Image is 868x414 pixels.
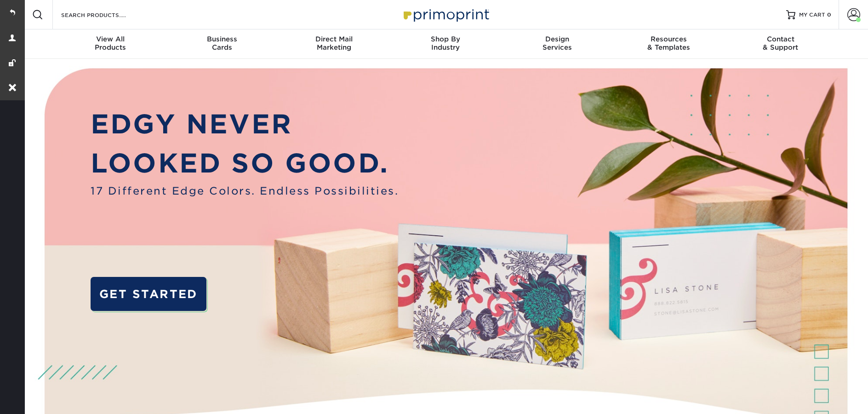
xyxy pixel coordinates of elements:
[827,11,831,18] span: 0
[166,35,278,52] div: Cards
[390,35,502,43] span: Shop By
[60,9,150,20] input: SEARCH PRODUCTS.....
[166,35,278,43] span: Business
[166,29,278,59] a: BusinessCards
[390,35,502,52] div: Industry
[613,35,725,43] span: Resources
[400,5,491,24] img: Primoprint
[725,29,836,59] a: Contact& Support
[613,35,725,52] div: & Templates
[55,29,166,59] a: View AllProducts
[501,35,613,52] div: Services
[390,29,502,59] a: Shop ByIndustry
[278,35,390,52] div: Marketing
[613,29,725,59] a: Resources& Templates
[501,35,613,43] span: Design
[55,35,166,43] span: View All
[91,105,399,144] p: EDGY NEVER
[91,144,399,183] p: LOOKED SO GOOD.
[278,35,390,43] span: Direct Mail
[725,35,836,52] div: & Support
[278,29,390,59] a: Direct MailMarketing
[91,277,206,311] a: GET STARTED
[725,35,836,43] span: Contact
[91,183,399,199] span: 17 Different Edge Colors. Endless Possibilities.
[799,11,825,19] span: MY CART
[55,35,166,52] div: Products
[501,29,613,59] a: DesignServices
